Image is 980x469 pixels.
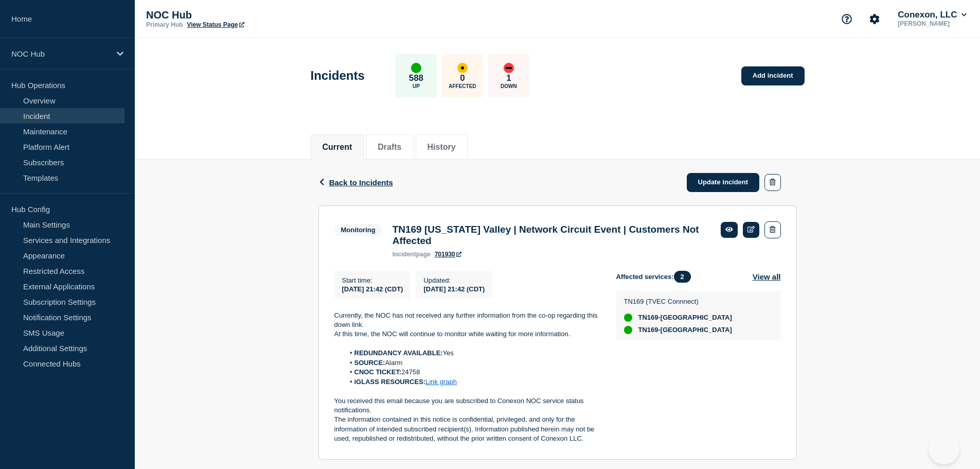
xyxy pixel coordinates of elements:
[378,143,401,152] button: Drafts
[435,251,461,258] a: 701930
[501,83,517,89] p: Down
[11,49,110,58] p: NOC Hub
[624,314,632,322] div: up
[334,224,382,236] span: Monitoring
[929,433,959,464] iframe: Help Scout Beacon - Open
[457,63,468,73] div: affected
[146,9,352,21] p: NOC Hub
[449,83,476,89] p: Affected
[624,298,732,305] p: TN169 (TVEC Connnect)
[393,224,710,247] h3: TN169 [US_STATE] Valley | Network Circuit Event | Customers Not Affected
[423,276,485,284] p: Updated :
[318,178,393,187] button: Back to Incidents
[334,396,600,415] p: You received this email because you are subscribed to Conexon NOC service status notifications.
[342,276,403,284] p: Start time :
[344,368,600,377] li: 24758
[342,285,403,293] span: [DATE] 21:42 (CDT)
[413,83,420,89] p: Up
[864,8,885,30] button: Account settings
[334,329,600,339] p: At this time, the NOC will continue to monitor while waiting for more information.
[753,271,781,283] button: View all
[423,284,485,293] div: [DATE] 21:42 (CDT)
[344,358,600,368] li: Alarm
[393,251,416,258] span: incident
[323,143,352,152] button: Current
[638,326,732,334] span: TN169-[GEOGRAPHIC_DATA]
[334,415,600,443] p: The information contained in this notice is confidential, privileged, and only for the informatio...
[411,63,421,73] div: up
[354,359,385,367] strong: SOURCE:
[741,66,805,85] a: Add incident
[687,173,760,192] a: Update incident
[334,311,600,330] p: Currently, the NOC has not received any further information from the co-op regarding this down link.
[674,271,691,283] span: 2
[460,73,465,83] p: 0
[506,73,511,83] p: 1
[354,349,443,357] strong: REDUNDANCY AVAILABLE:
[638,314,732,322] span: TN169-[GEOGRAPHIC_DATA]
[409,73,423,83] p: 588
[896,20,969,27] p: [PERSON_NAME]
[354,368,402,376] strong: CNOC TICKET:
[896,10,969,20] button: Conexon, LLC
[504,63,514,73] div: down
[836,8,858,30] button: Support
[329,178,393,187] span: Back to Incidents
[344,349,600,358] li: Yes
[427,143,456,152] button: History
[146,21,183,28] p: Primary Hub
[425,378,457,386] a: Link graph
[616,271,696,283] span: Affected services:
[311,68,365,83] h1: Incidents
[624,326,632,334] div: up
[393,251,431,258] p: page
[354,378,426,386] strong: iGLASS RESOURCES:
[187,21,244,28] a: View Status Page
